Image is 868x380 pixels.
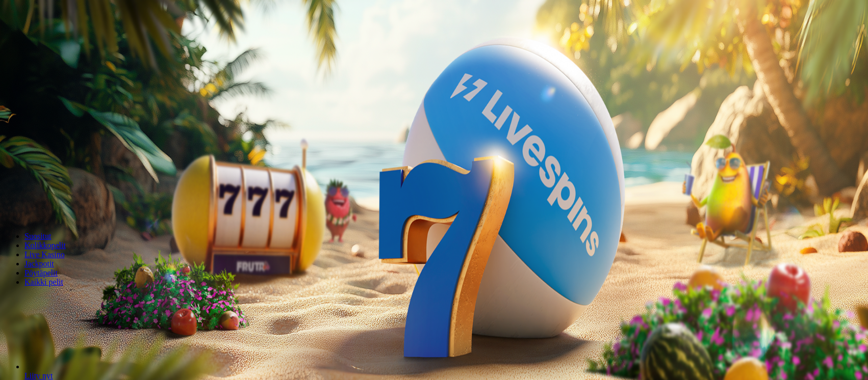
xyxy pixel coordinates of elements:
[24,371,53,380] span: Liity nyt
[24,232,51,240] a: Suositut
[4,214,864,306] header: Lobby
[24,268,58,277] a: Pöytäpelit
[24,278,63,286] a: Kaikki pelit
[24,241,66,250] a: Kolikkopelit
[24,259,54,268] a: Jackpotit
[24,371,53,380] a: Gates of Olympus Super Scatter
[4,214,864,287] nav: Lobby
[24,250,65,259] a: Live Kasino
